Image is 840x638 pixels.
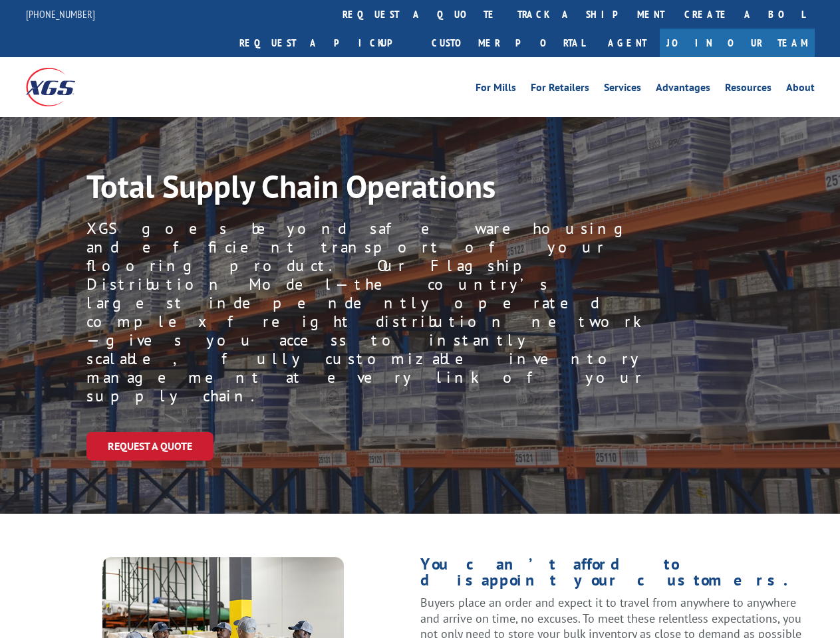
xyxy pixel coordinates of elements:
h1: You can’t afford to disappoint your customers. [420,556,815,595]
a: [PHONE_NUMBER] [26,7,95,21]
a: Agent [595,29,660,57]
a: Customer Portal [422,29,595,57]
a: Request a pickup [229,29,422,57]
a: About [786,82,815,97]
p: XGS goes beyond safe warehousing and efficient transport of your flooring product. Our Flagship D... [86,219,644,405]
a: Join Our Team [660,29,815,57]
h1: Total Supply Chain Operations [86,170,625,209]
a: Request a Quote [86,432,213,461]
a: Resources [725,82,771,97]
a: For Retailers [531,82,589,97]
a: Services [604,82,641,97]
a: Advantages [656,82,710,97]
a: For Mills [476,82,516,97]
